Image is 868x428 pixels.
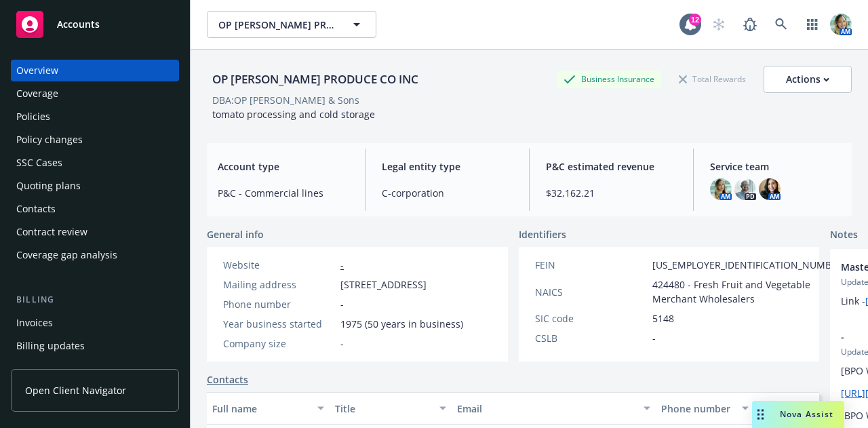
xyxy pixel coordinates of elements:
div: Policies [16,106,50,128]
a: Contacts [207,372,248,387]
span: Service team [710,159,841,174]
span: $32,162.21 [546,186,677,200]
div: SSC Cases [16,152,62,174]
div: Total Rewards [672,71,753,87]
button: Phone number [656,392,753,425]
span: - [340,297,344,311]
div: Mailing address [223,277,335,292]
div: Coverage gap analysis [16,244,117,266]
div: DBA: OP [PERSON_NAME] & Sons [212,93,359,107]
span: Notes [830,227,858,244]
span: 5148 [652,311,674,326]
button: Full name [207,392,330,425]
a: Switch app [799,11,826,38]
a: - [340,258,344,271]
span: P&C estimated revenue [546,159,677,174]
span: tomato processing and cold storage [212,108,375,121]
div: Billing updates [16,335,85,357]
div: FEIN [535,258,647,272]
div: Email [457,402,635,416]
div: Contacts [16,198,56,220]
div: Website [223,258,335,272]
span: P&C - Commercial lines [218,186,349,200]
a: Invoices [11,312,179,334]
div: OP [PERSON_NAME] PRODUCE CO INC [207,71,424,88]
div: Phone number [223,297,335,311]
span: 424480 - Fresh Fruit and Vegetable Merchant Wholesalers [652,277,846,306]
button: OP [PERSON_NAME] PRODUCE CO INC [207,11,376,38]
div: CSLB [535,331,647,345]
div: Year business started [223,317,335,331]
button: Title [330,392,452,425]
span: C-corporation [382,186,513,200]
div: Policy changes [16,129,83,151]
div: Coverage [16,83,58,104]
a: Start snowing [705,11,732,38]
div: Billing [11,293,179,307]
button: Email [452,392,656,425]
span: Legal entity type [382,159,513,174]
img: photo [710,178,732,200]
div: Actions [786,66,829,92]
span: [US_EMPLOYER_IDENTIFICATION_NUMBER] [652,258,846,272]
div: Contract review [16,221,87,243]
span: - [652,331,656,345]
span: Identifiers [519,227,566,241]
span: General info [207,227,264,241]
span: Account type [218,159,349,174]
span: [STREET_ADDRESS] [340,277,427,292]
div: Title [335,402,432,416]
img: photo [759,178,781,200]
button: Actions [764,66,852,93]
div: Full name [212,402,309,416]
a: Coverage [11,83,179,104]
div: Invoices [16,312,53,334]
a: Policy changes [11,129,179,151]
div: 12 [689,14,701,26]
span: OP [PERSON_NAME] PRODUCE CO INC [218,18,336,32]
a: SSC Cases [11,152,179,174]
a: Contract review [11,221,179,243]
a: Contacts [11,198,179,220]
a: Billing updates [11,335,179,357]
div: Business Insurance [557,71,661,87]
span: Open Client Navigator [25,383,126,397]
span: Accounts [57,19,100,30]
span: Nova Assist [780,408,833,420]
div: Quoting plans [16,175,81,197]
button: Nova Assist [752,401,844,428]
a: Coverage gap analysis [11,244,179,266]
div: SIC code [535,311,647,326]
a: Accounts [11,5,179,43]
div: Company size [223,336,335,351]
div: Drag to move [752,401,769,428]
a: Report a Bug [736,11,764,38]
a: Overview [11,60,179,81]
div: Phone number [661,402,733,416]
span: - [340,336,344,351]
img: photo [734,178,756,200]
div: Overview [16,60,58,81]
a: Policies [11,106,179,128]
button: Key contact [754,392,819,425]
a: Quoting plans [11,175,179,197]
img: photo [830,14,852,35]
div: NAICS [535,285,647,299]
a: Search [768,11,795,38]
span: 1975 (50 years in business) [340,317,463,331]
